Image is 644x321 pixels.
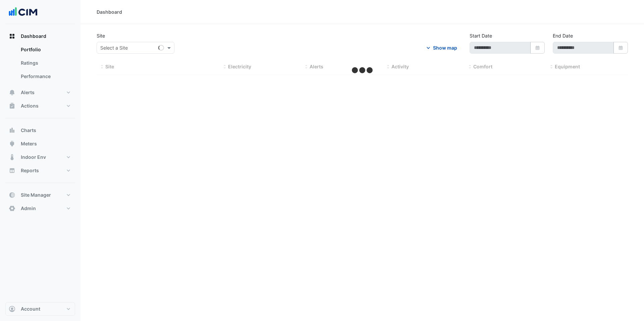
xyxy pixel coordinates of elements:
app-icon: Meters [9,140,15,147]
button: Actions [5,99,75,113]
img: Company Logo [8,5,38,19]
span: Comfort [473,64,492,69]
button: Show map [421,42,462,54]
label: Site [97,32,105,39]
button: Meters [5,137,75,150]
app-icon: Charts [9,127,15,134]
button: Reports [5,164,75,177]
span: Activity [391,64,409,69]
span: Alerts [310,64,323,69]
div: Dashboard [97,8,122,15]
label: End Date [553,32,573,39]
span: Site Manager [21,192,51,198]
span: Admin [21,205,36,212]
span: Charts [21,127,36,134]
div: Show map [433,44,457,51]
button: Alerts [5,86,75,99]
a: Portfolio [15,43,75,56]
app-icon: Actions [9,103,15,109]
a: Performance [15,70,75,83]
app-icon: Admin [9,205,15,212]
span: Equipment [555,64,580,69]
span: Site [105,64,114,69]
button: Charts [5,124,75,137]
span: Account [21,306,40,312]
app-icon: Alerts [9,89,15,96]
button: Dashboard [5,29,75,43]
button: Indoor Env [5,150,75,164]
span: Electricity [228,64,251,69]
app-icon: Indoor Env [9,154,15,160]
span: Dashboard [21,33,46,40]
span: Alerts [21,89,35,96]
a: Ratings [15,56,75,70]
span: Meters [21,140,37,147]
span: Indoor Env [21,154,46,160]
app-icon: Reports [9,167,15,174]
button: Account [5,302,75,316]
app-icon: Site Manager [9,192,15,198]
button: Admin [5,202,75,215]
label: Start Date [470,32,492,39]
span: Actions [21,103,39,109]
div: Dashboard [5,43,75,86]
button: Site Manager [5,188,75,202]
app-icon: Dashboard [9,33,15,40]
span: Reports [21,167,39,174]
